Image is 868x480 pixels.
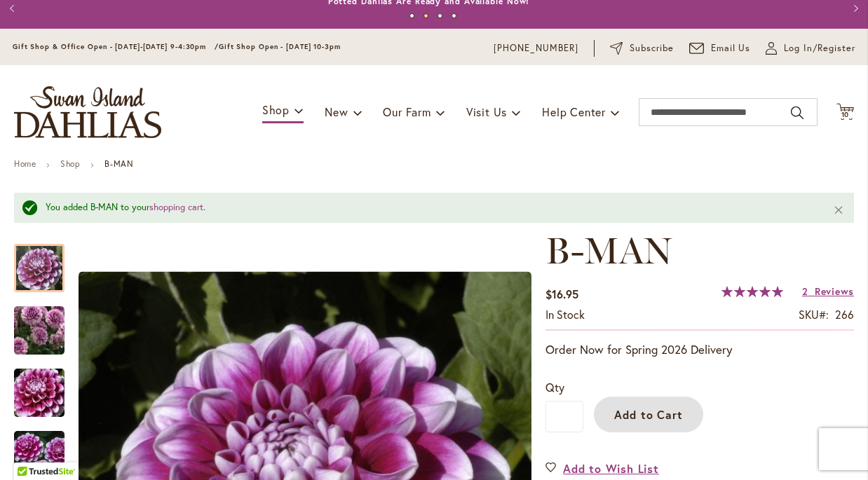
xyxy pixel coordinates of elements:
a: Subscribe [610,41,674,55]
a: 2 Reviews [802,284,854,298]
span: Reviews [815,284,854,298]
span: Visit Us [466,104,507,119]
span: Qty [545,380,564,395]
a: store logo [14,86,161,138]
iframe: Launch Accessibility Center [11,430,50,469]
span: Gift Shop Open - [DATE] 10-3pm [219,42,341,51]
span: 10 [841,110,850,119]
div: B-MAN [14,417,65,479]
span: Help Center [542,104,606,119]
span: Gift Shop & Office Open - [DATE]-[DATE] 9-4:30pm / [13,42,219,51]
span: Our Farm [383,104,430,119]
span: B-MAN [545,228,672,273]
div: B-MAN [14,355,79,417]
div: B-MAN [14,292,79,355]
div: Availability [545,307,585,323]
button: 1 of 4 [409,13,414,18]
a: shopping cart [149,201,203,213]
strong: SKU [799,307,829,322]
a: [PHONE_NUMBER] [494,41,578,55]
button: Add to Cart [594,397,703,432]
div: 266 [835,307,854,323]
a: Email Us [689,41,751,55]
a: Log In/Register [766,41,855,55]
a: Shop [60,158,80,169]
span: Add to Cart [614,407,684,422]
span: Log In/Register [784,41,855,55]
div: B-MAN [14,230,79,292]
a: Home [14,158,36,169]
button: 4 of 4 [452,13,456,18]
strong: B-MAN [104,158,133,169]
button: 3 of 4 [438,13,442,18]
span: Shop [262,102,290,117]
span: 2 [802,284,808,298]
a: Add to Wish List [545,460,659,476]
div: You added B-MAN to your . [46,201,812,214]
button: 2 of 4 [423,13,428,18]
span: In stock [545,307,585,322]
span: $16.95 [545,287,578,301]
span: Add to Wish List [563,460,659,476]
p: Order Now for Spring 2026 Delivery [545,341,854,358]
div: 100% [721,286,783,297]
span: Subscribe [630,41,674,55]
span: New [325,104,348,119]
button: 10 [836,103,854,122]
span: Email Us [711,41,751,55]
